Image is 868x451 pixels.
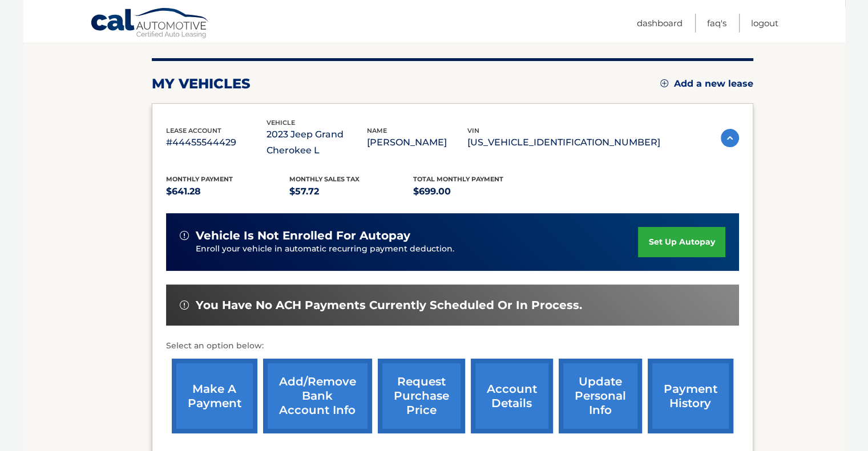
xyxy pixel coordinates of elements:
[413,184,537,200] p: $699.00
[467,135,660,151] p: [US_VEHICLE_IDENTIFICATION_NUMBER]
[660,79,668,87] img: add.svg
[721,129,739,147] img: accordion-active.svg
[267,119,295,127] span: vehicle
[648,359,733,433] a: payment history
[289,184,413,200] p: $57.72
[172,359,257,433] a: make a payment
[471,359,553,433] a: account details
[166,175,233,183] span: Monthly Payment
[263,359,372,433] a: Add/Remove bank account info
[180,300,189,310] img: alert-white.svg
[637,14,683,32] a: Dashboard
[180,231,189,240] img: alert-white.svg
[413,175,503,183] span: Total Monthly Payment
[166,184,290,200] p: $641.28
[378,359,465,433] a: request purchase price
[467,127,479,135] span: vin
[660,78,753,90] a: Add a new lease
[707,14,726,32] a: FAQ's
[751,14,778,32] a: Logout
[289,175,360,183] span: Monthly sales Tax
[638,227,725,257] a: set up autopay
[166,127,221,135] span: lease account
[559,359,642,433] a: update personal info
[367,135,467,151] p: [PERSON_NAME]
[166,339,739,353] p: Select an option below:
[166,135,267,151] p: #44455544429
[90,7,210,40] a: Cal Automotive
[367,127,387,135] span: name
[196,298,582,312] span: You have no ACH payments currently scheduled or in process.
[196,243,639,255] p: Enroll your vehicle in automatic recurring payment deduction.
[196,229,410,243] span: vehicle is not enrolled for autopay
[152,75,251,92] h2: my vehicles
[267,127,367,159] p: 2023 Jeep Grand Cherokee L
